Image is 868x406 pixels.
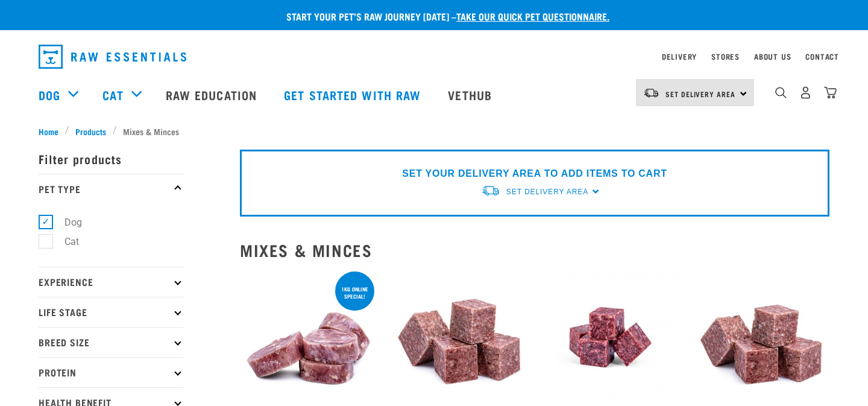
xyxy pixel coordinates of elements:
[39,86,60,104] a: Dog
[391,269,528,406] img: Pile Of Cubed Chicken Wild Meat Mix
[39,125,58,138] span: Home
[39,267,183,297] p: Experience
[436,71,507,119] a: Vethub
[775,87,787,98] img: home-icon-1@2x.png
[754,54,791,59] a: About Us
[272,71,436,119] a: Get started with Raw
[45,234,84,249] label: Cat
[39,125,829,138] nav: breadcrumbs
[643,87,659,98] img: van-moving.png
[711,54,740,59] a: Stores
[39,327,183,357] p: Breed Size
[662,54,697,59] a: Delivery
[402,167,667,181] p: SET YOUR DELIVERY AREA TO ADD ITEMS TO CART
[39,45,186,69] img: Raw Essentials Logo
[542,269,679,406] img: Chicken Venison mix 1655
[45,215,87,230] label: Dog
[75,125,106,138] span: Products
[39,357,183,387] p: Protein
[29,40,839,74] nav: dropdown navigation
[39,297,183,327] p: Life Stage
[39,125,65,138] a: Home
[240,241,829,259] h2: Mixes & Minces
[154,71,272,119] a: Raw Education
[240,269,377,406] img: 1160 Veal Meat Mince Medallions 01
[456,13,609,19] a: take our quick pet questionnaire.
[665,92,735,96] span: Set Delivery Area
[335,280,374,305] div: 1kg online special!
[506,188,588,196] span: Set Delivery Area
[39,174,183,204] p: Pet Type
[102,86,123,104] a: Cat
[799,86,812,99] img: user.png
[481,185,500,197] img: van-moving.png
[824,86,837,99] img: home-icon@2x.png
[805,54,839,59] a: Contact
[69,125,113,138] a: Products
[39,144,183,174] p: Filter products
[693,269,830,406] img: ?1041 RE Lamb Mix 01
